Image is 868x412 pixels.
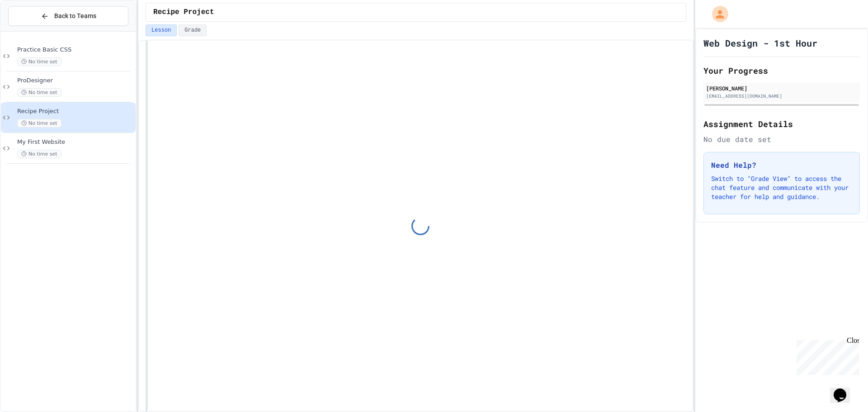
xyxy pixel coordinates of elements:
[830,376,859,403] iframe: chat widget
[54,11,96,21] span: Back to Teams
[17,46,134,54] span: Practice Basic CSS
[793,336,859,375] iframe: chat widget
[711,160,852,170] h3: Need Help?
[8,6,128,26] button: Back to Teams
[4,4,62,57] div: Chat with us now!Close
[711,174,852,201] p: Switch to "Grade View" to access the chat feature and communicate with your teacher for help and ...
[17,57,61,66] span: No time set
[146,24,177,36] button: Lesson
[706,84,857,92] div: [PERSON_NAME]
[703,4,731,24] div: My Account
[179,24,207,36] button: Grade
[17,150,61,158] span: No time set
[703,118,860,130] h2: Assignment Details
[17,138,134,146] span: My First Website
[17,77,134,85] span: ProDesigner
[703,134,860,145] div: No due date set
[153,7,214,18] span: Recipe Project
[17,88,61,97] span: No time set
[706,93,857,99] div: [EMAIL_ADDRESS][DOMAIN_NAME]
[703,37,817,49] h1: Web Design - 1st Hour
[17,119,61,128] span: No time set
[703,64,860,77] h2: Your Progress
[17,108,134,115] span: Recipe Project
